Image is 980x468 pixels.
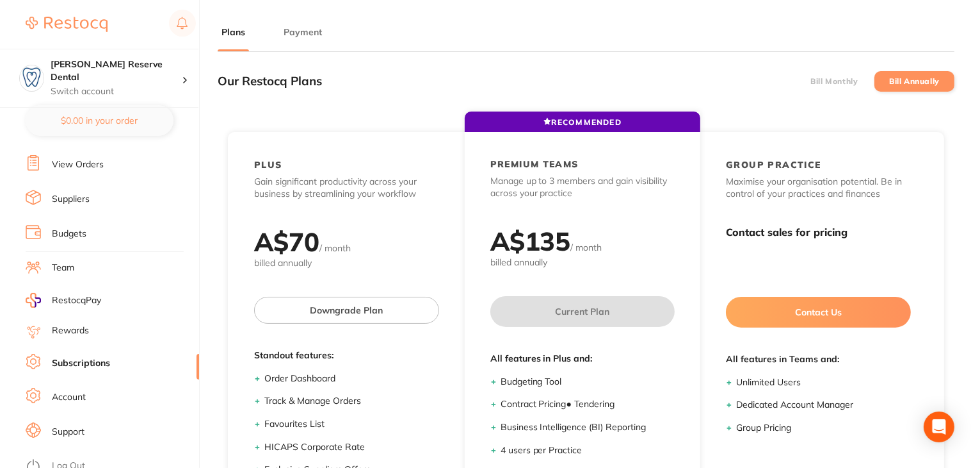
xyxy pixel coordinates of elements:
span: All features in Plus and: [490,353,675,365]
span: All features in Teams and: [726,353,911,366]
span: RestocqPay [52,294,101,307]
h2: GROUP PRACTICE [726,159,821,171]
h3: Contact sales for pricing [726,226,911,238]
span: / month [319,242,351,254]
label: Bill Monthly [810,77,858,86]
button: Contact Us [726,297,911,328]
a: RestocqPay [26,293,101,308]
li: 4 users per Practice [501,444,675,457]
button: Plans [218,26,249,38]
span: billed annually [254,257,439,270]
button: $0.00 in your order [26,105,173,136]
li: Track & Manage Orders [264,395,439,408]
h4: Logan Reserve Dental [51,58,182,83]
img: RestocqPay [26,293,41,308]
li: Group Pricing [736,422,911,435]
a: Subscriptions [52,357,110,370]
a: Restocq Logo [26,10,108,39]
a: Account [52,391,86,404]
span: RECOMMENDED [543,117,622,127]
button: Payment [280,26,326,38]
li: Business Intelligence (BI) Reporting [501,421,675,434]
span: Standout features: [254,349,439,362]
h2: PREMIUM TEAMS [490,158,579,170]
li: Order Dashboard [264,372,439,385]
li: HICAPS Corporate Rate [264,441,439,454]
li: Dedicated Account Manager [736,399,911,412]
div: Open Intercom Messenger [924,412,954,442]
li: Contract Pricing ● Tendering [501,398,675,411]
p: Manage up to 3 members and gain visibility across your practice [490,175,675,200]
a: Suppliers [52,193,90,206]
img: Logan Reserve Dental [20,65,44,89]
button: Downgrade Plan [254,297,439,324]
img: Restocq Logo [26,17,108,32]
a: Team [52,262,74,274]
p: Switch account [51,85,182,98]
button: Current Plan [490,296,675,327]
span: / month [571,242,602,253]
li: Budgeting Tool [501,376,675,389]
h2: A$ 135 [490,225,571,257]
a: Budgets [52,228,86,240]
label: Bill Annually [889,77,940,86]
li: Unlimited Users [736,376,911,389]
h3: Our Restocq Plans [218,74,322,88]
p: Gain significant productivity across your business by streamlining your workflow [254,176,439,201]
span: billed annually [490,256,675,269]
h2: PLUS [254,159,282,171]
a: View Orders [52,158,104,171]
li: Favourites List [264,418,439,431]
p: Maximise your organisation potential. Be in control of your practices and finances [726,176,911,201]
a: Support [52,426,84,439]
a: Rewards [52,324,89,337]
h2: A$ 70 [254,226,319,258]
